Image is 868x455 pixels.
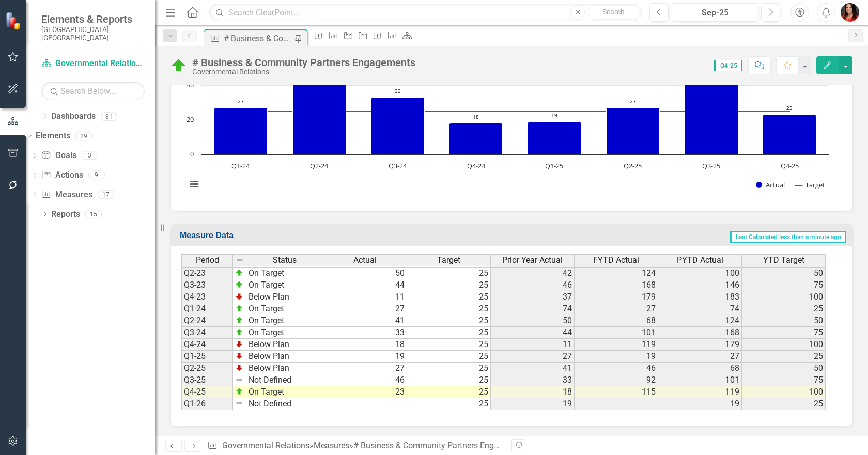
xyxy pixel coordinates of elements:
[491,279,575,291] td: 46
[672,3,758,22] button: Sep-25
[575,303,658,315] td: 27
[323,268,407,279] td: 50
[491,315,575,327] td: 50
[235,352,243,360] img: TnMDeAgwAPMxUmUi88jYAAAAAElFTkSuQmCC
[246,398,323,410] td: Not Defined
[587,5,639,20] button: Search
[786,104,793,112] text: 23
[51,111,96,122] a: Dashboards
[82,151,98,160] div: 3
[658,351,742,363] td: 27
[101,112,117,121] div: 81
[407,268,491,279] td: 25
[575,279,658,291] td: 168
[742,398,826,410] td: 25
[273,256,297,265] span: Status
[450,123,503,154] path: Q4-24, 18. Actual.
[491,339,575,351] td: 11
[658,303,742,315] td: 74
[51,209,80,221] a: Reports
[224,32,292,45] div: # Business & Community Partners Engagements
[181,339,233,351] td: Q4-24
[658,291,742,303] td: 183
[235,292,243,301] img: TnMDeAgwAPMxUmUi88jYAAAAAElFTkSuQmCC
[467,161,486,170] text: Q4-24
[323,386,407,398] td: 23
[624,161,642,170] text: Q2-25
[742,279,826,291] td: 75
[323,279,407,291] td: 44
[575,386,658,398] td: 115
[181,303,233,315] td: Q1-24
[658,268,742,279] td: 100
[714,60,742,71] span: Q4-25
[763,114,816,154] path: Q4-25, 23. Actual.
[353,441,530,450] div: # Business & Community Partners Engagements
[685,74,738,154] path: Q3-25, 46. Actual.
[602,8,625,16] span: Search
[742,303,826,315] td: 25
[5,11,23,29] img: ClearPoint Strategy
[181,279,233,291] td: Q3-23
[407,339,491,351] td: 25
[196,256,219,265] span: Period
[491,303,575,315] td: 74
[575,363,658,374] td: 46
[246,363,323,374] td: Below Plan
[41,82,145,100] input: Search Below...
[593,256,639,265] span: FYTD Actual
[246,327,323,339] td: On Target
[246,315,323,327] td: On Target
[658,374,742,386] td: 101
[841,3,859,22] img: Lauren Tominelli
[491,398,575,410] td: 19
[658,386,742,398] td: 119
[407,363,491,374] td: 25
[742,339,826,351] td: 100
[181,363,233,374] td: Q2-25
[575,327,658,339] td: 101
[235,280,243,289] img: zOikAAAAAElFTkSuQmCC
[407,386,491,398] td: 25
[491,363,575,374] td: 41
[75,132,92,140] div: 29
[246,303,323,315] td: On Target
[742,268,826,279] td: 50
[36,130,70,142] a: Elements
[235,340,243,348] img: TnMDeAgwAPMxUmUi88jYAAAAAElFTkSuQmCC
[181,351,233,363] td: Q1-25
[395,87,401,95] text: 33
[756,181,784,190] button: Show Actual
[575,291,658,303] td: 179
[766,180,785,190] text: Actual
[98,190,114,199] div: 17
[658,279,742,291] td: 146
[575,374,658,386] td: 92
[314,441,349,450] a: Measures
[323,363,407,374] td: 27
[528,121,581,154] path: Q1-25, 19. Actual.
[575,315,658,327] td: 68
[742,363,826,374] td: 50
[658,315,742,327] td: 124
[323,339,407,351] td: 18
[246,351,323,363] td: Below Plan
[236,256,244,264] img: 8DAGhfEEPCf229AAAAAElFTkSuQmCC
[502,256,563,265] span: Prior Year Actual
[41,150,76,162] a: Goals
[310,161,329,170] text: Q2-24
[235,387,243,396] img: zOikAAAAAElFTkSuQmCC
[371,97,425,154] path: Q3-24, 33. Actual.
[407,291,491,303] td: 25
[187,115,194,124] text: 20
[702,161,720,170] text: Q3-25
[407,303,491,315] td: 25
[235,304,243,312] img: zOikAAAAAElFTkSuQmCC
[246,386,323,398] td: On Target
[181,268,233,279] td: Q2-23
[575,268,658,279] td: 124
[323,291,407,303] td: 11
[235,316,243,324] img: zOikAAAAAElFTkSuQmCC
[607,107,660,154] path: Q2-25, 27. Actual.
